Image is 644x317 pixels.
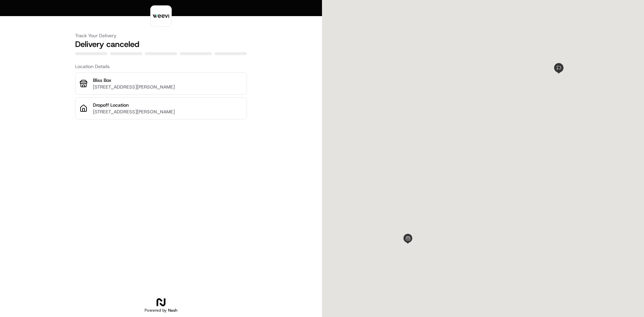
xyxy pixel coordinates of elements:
[75,32,247,39] h3: Track Your Delivery
[145,308,177,313] h2: Powered by
[75,39,247,50] h2: Delivery canceled
[93,102,243,108] p: Dropoff Location
[93,84,243,90] p: [STREET_ADDRESS][PERSON_NAME]
[93,77,243,84] p: Bliss Box
[75,63,247,70] h3: Location Details
[93,108,243,115] p: [STREET_ADDRESS][PERSON_NAME]
[152,7,170,25] img: logo-public_tracking_screen-Weevi-1740472567694.png
[168,308,177,313] span: Nash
